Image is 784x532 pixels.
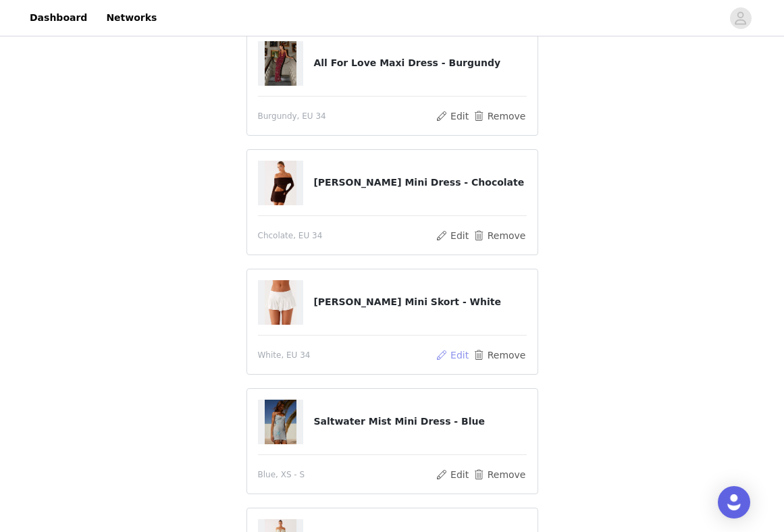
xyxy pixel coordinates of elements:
span: Burgundy, EU 34 [258,110,326,122]
span: Blue, XS - S [258,469,305,481]
span: White, EU 34 [258,349,311,361]
button: Edit [436,228,470,244]
button: Edit [436,108,470,124]
h4: All For Love Maxi Dress - Burgundy [313,56,526,70]
a: Dashboard [22,3,95,33]
button: Edit [436,467,470,483]
h4: [PERSON_NAME] Mini Skort - White [313,295,526,309]
button: Remove [472,228,526,244]
span: Chcolate, EU 34 [258,230,323,242]
button: Edit [436,347,470,363]
a: Networks [98,3,165,33]
h4: Saltwater Mist Mini Dress - Blue [313,415,526,429]
div: Open Intercom Messenger [718,486,750,518]
img: All For Love Maxi Dress - Burgundy [265,41,297,86]
img: Saltwater Mist Mini Dress - Blue [265,400,297,444]
h4: [PERSON_NAME] Mini Dress - Chocolate [313,176,526,190]
div: avatar [734,7,747,29]
button: Remove [472,467,526,483]
button: Remove [472,108,526,124]
button: Remove [472,347,526,363]
img: Landon Mini Skort - White [265,280,297,325]
img: Emery Mini Dress - Chocolate [265,161,297,205]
